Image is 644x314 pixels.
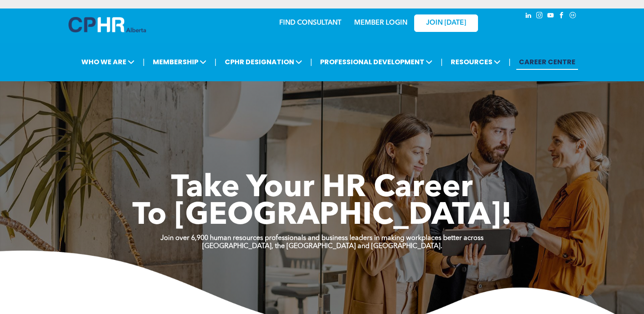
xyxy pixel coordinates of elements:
li: | [143,53,145,71]
li: | [310,53,312,71]
li: | [215,53,217,71]
a: CAREER CENTRE [516,54,578,70]
span: CPHR DESIGNATION [222,54,305,70]
a: JOIN [DATE] [414,14,478,32]
a: MEMBER LOGIN [354,20,407,26]
span: To [GEOGRAPHIC_DATA]! [132,201,512,231]
span: WHO WE ARE [79,54,137,70]
span: Take Your HR Career [171,173,473,204]
li: | [441,53,443,71]
span: MEMBERSHIP [150,54,209,70]
a: linkedin [524,11,533,22]
span: RESOURCES [448,54,503,70]
a: instagram [535,11,544,22]
li: | [509,53,511,71]
strong: [GEOGRAPHIC_DATA], the [GEOGRAPHIC_DATA] and [GEOGRAPHIC_DATA]. [202,243,442,250]
a: facebook [557,11,567,22]
strong: Join over 6,900 human resources professionals and business leaders in making workplaces better ac... [160,235,484,242]
a: Social network [568,11,578,22]
img: A blue and white logo for cp alberta [69,17,146,32]
span: JOIN [DATE] [426,19,466,27]
a: FIND CONSULTANT [279,20,341,26]
a: youtube [546,11,555,22]
span: PROFESSIONAL DEVELOPMENT [318,54,435,70]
